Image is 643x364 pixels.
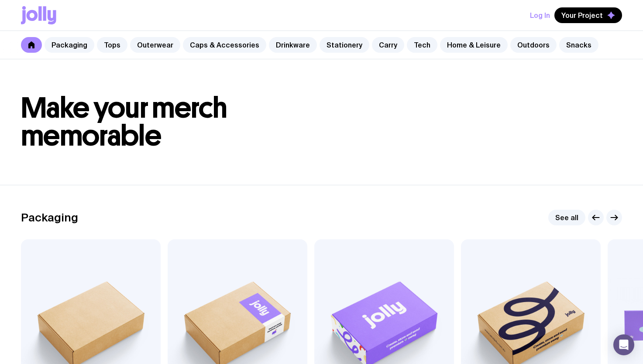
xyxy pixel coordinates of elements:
[548,210,585,225] a: See all
[559,37,598,53] a: Snacks
[440,37,508,53] a: Home & Leisure
[510,37,557,53] a: Outdoors
[21,91,227,153] span: Make your merch memorable
[45,37,94,53] a: Packaging
[320,37,369,53] a: Stationery
[613,334,634,355] div: Open Intercom Messenger
[183,37,266,53] a: Caps & Accessories
[554,7,622,23] button: Your Project
[130,37,180,53] a: Outerwear
[21,211,78,224] h2: Packaging
[407,37,437,53] a: Tech
[530,7,550,23] button: Log In
[561,11,603,20] span: Your Project
[372,37,404,53] a: Carry
[269,37,317,53] a: Drinkware
[97,37,127,53] a: Tops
